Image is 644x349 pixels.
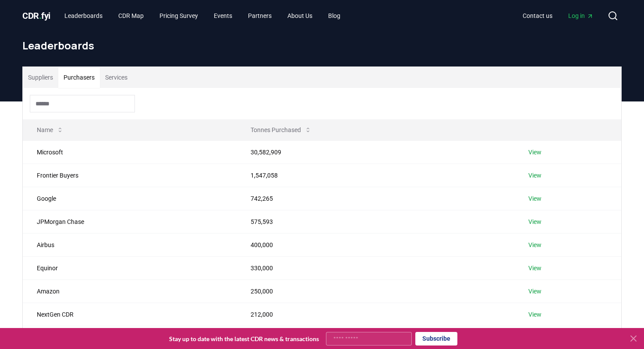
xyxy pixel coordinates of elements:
[22,38,622,52] h1: Leaderboards
[280,8,319,24] a: About Us
[528,241,541,249] a: View
[241,8,279,24] a: Partners
[237,256,515,279] td: 330,000
[23,256,237,279] td: Equinor
[516,8,559,24] a: Contact us
[23,326,237,349] td: BCG
[30,121,71,139] button: Name
[39,10,42,21] span: .
[237,140,515,164] td: 30,582,909
[22,10,50,21] span: CDR fyi
[23,210,237,233] td: JPMorgan Chase
[23,187,237,210] td: Google
[568,11,594,20] span: Log in
[237,303,515,326] td: 212,000
[237,164,515,187] td: 1,547,058
[23,279,237,303] td: Amazon
[516,8,601,24] nav: Main
[57,8,347,24] nav: Main
[528,171,541,180] a: View
[207,8,239,24] a: Events
[152,8,205,24] a: Pricing Survey
[528,310,541,319] a: View
[23,140,237,164] td: Microsoft
[237,187,515,210] td: 742,265
[23,67,58,88] button: Suppliers
[100,67,133,88] button: Services
[237,279,515,303] td: 250,000
[57,8,110,24] a: Leaderboards
[528,217,541,226] a: View
[237,233,515,256] td: 400,000
[23,164,237,187] td: Frontier Buyers
[237,326,515,349] td: 209,882
[528,287,541,296] a: View
[528,194,541,203] a: View
[561,8,601,24] a: Log in
[23,233,237,256] td: Airbus
[321,8,347,24] a: Blog
[528,264,541,272] a: View
[237,210,515,233] td: 575,593
[58,67,100,88] button: Purchasers
[23,303,237,326] td: NextGen CDR
[111,8,151,24] a: CDR Map
[528,148,541,157] a: View
[244,121,318,139] button: Tonnes Purchased
[22,10,50,22] a: CDR.fyi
